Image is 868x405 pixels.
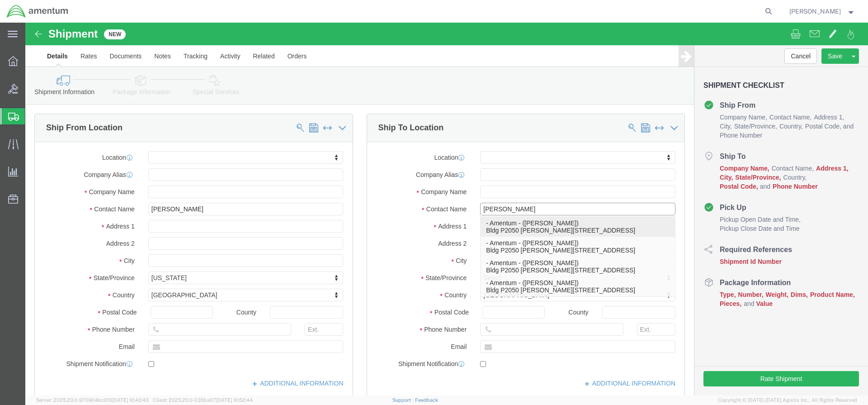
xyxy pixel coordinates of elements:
[25,23,868,395] iframe: FS Legacy Container
[718,396,857,404] span: Copyright © [DATE]-[DATE] Agistix Inc., All Rights Reserved
[153,397,253,403] span: Client: 2025.20.0-035ba07
[415,397,438,403] a: Feedback
[789,6,856,17] button: [PERSON_NAME]
[789,6,841,16] span: Ronald Pineda
[216,397,253,403] span: [DATE] 10:52:44
[112,397,149,403] span: [DATE] 10:43:43
[6,5,69,18] img: logo
[392,397,415,403] a: Support
[36,397,149,403] span: Server: 2025.20.0-970904bc0f3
